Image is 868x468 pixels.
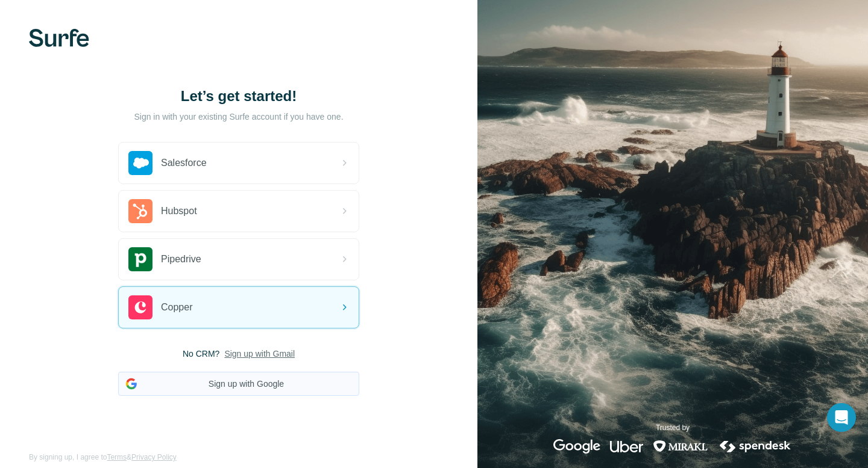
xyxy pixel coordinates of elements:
span: By signing up, I agree to & [29,452,177,463]
button: Sign up with Google [118,372,359,396]
img: spendesk's logo [718,439,793,454]
button: Sign up with Gmail [224,348,295,360]
img: google's logo [553,439,600,454]
img: salesforce's logo [128,151,153,175]
img: Surfe's logo [29,29,89,47]
span: Salesforce [161,156,207,170]
span: Pipedrive [161,252,201,266]
a: Privacy Policy [131,453,177,461]
img: copper's logo [128,295,153,319]
span: No CRM? [183,348,219,360]
span: Hubspot [161,204,197,218]
div: Open Intercom Messenger [827,403,856,432]
img: uber's logo [610,439,643,454]
img: hubspot's logo [128,199,153,223]
p: Sign in with your existing Surfe account if you have one. [134,111,343,123]
span: Copper [161,300,192,315]
a: Terms [107,453,127,461]
img: mirakl's logo [653,439,708,454]
h1: Let’s get started! [118,87,359,106]
p: Trusted by [656,422,690,433]
img: pipedrive's logo [128,247,153,271]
